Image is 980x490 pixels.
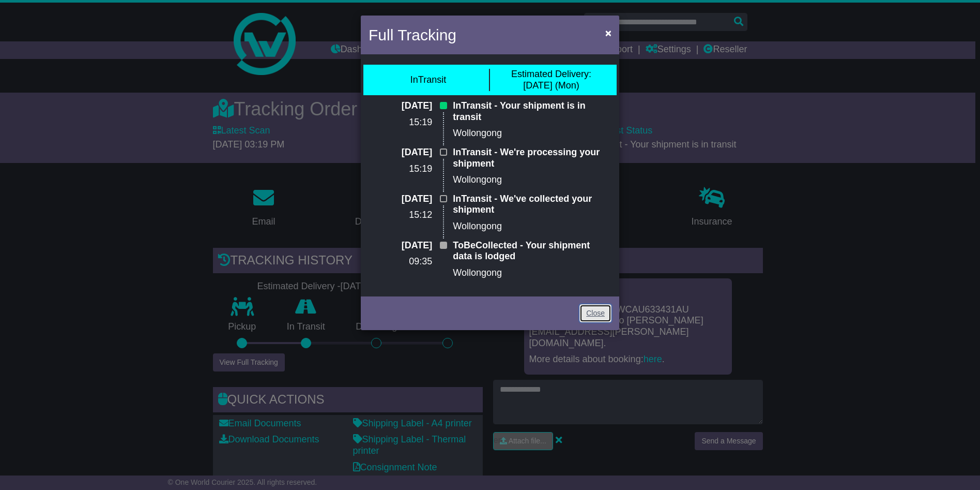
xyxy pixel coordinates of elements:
h4: Full Tracking [369,23,456,47]
p: [DATE] [369,147,432,158]
p: [DATE] [369,194,432,205]
button: Close [600,22,617,43]
div: InTransit [410,75,446,86]
p: [DATE] [369,100,432,112]
p: ToBeCollected - Your shipment data is lodged [453,240,611,262]
p: Wollongong [453,128,611,139]
p: 09:35 [369,256,432,268]
a: Close [579,304,611,322]
div: [DATE] (Mon) [511,69,591,91]
p: InTransit - We're processing your shipment [453,147,611,169]
p: Wollongong [453,221,611,232]
span: Estimated Delivery: [511,69,591,79]
p: InTransit - Your shipment is in transit [453,100,611,123]
p: InTransit - We've collected your shipment [453,194,611,216]
span: × [605,27,611,39]
p: Wollongong [453,268,611,279]
p: 15:12 [369,210,432,221]
p: 15:19 [369,164,432,175]
p: Wollongong [453,174,611,186]
p: [DATE] [369,240,432,251]
p: 15:19 [369,117,432,128]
